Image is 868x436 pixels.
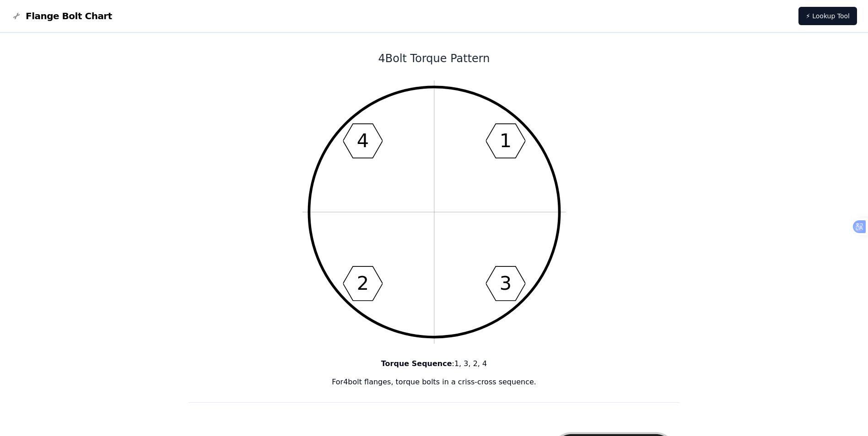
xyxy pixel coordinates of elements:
[499,130,511,152] text: 1
[381,359,452,368] b: Torque Sequence
[11,10,112,22] a: Flange Bolt Chart LogoFlange Bolt Chart
[189,377,680,388] p: For 4 bolt flanges, torque bolts in a criss-cross sequence.
[189,358,680,369] p: : 1, 3, 2, 4
[356,272,368,294] text: 2
[189,51,680,66] h1: 4 Bolt Torque Pattern
[798,7,857,25] a: ⚡ Lookup Tool
[11,11,22,21] img: Flange Bolt Chart Logo
[499,272,511,294] text: 3
[356,130,368,152] text: 4
[26,10,112,22] span: Flange Bolt Chart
